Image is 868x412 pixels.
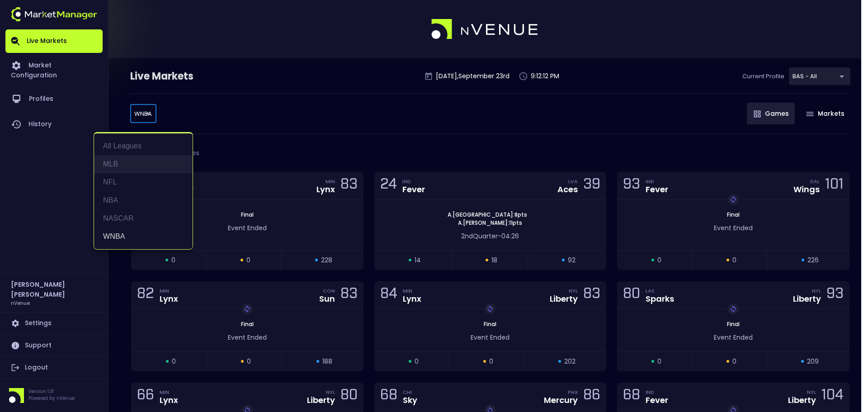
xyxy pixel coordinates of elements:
[94,155,193,173] li: MLB
[94,227,193,246] li: WNBA
[94,191,193,209] li: NBA
[94,137,193,155] li: All Leagues
[94,209,193,227] li: NASCAR
[94,173,193,191] li: NFL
